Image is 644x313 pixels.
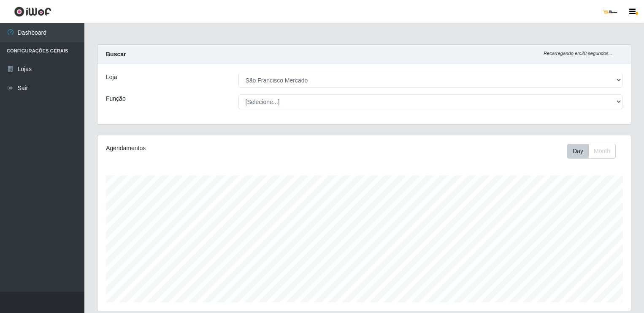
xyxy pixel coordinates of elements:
[106,73,117,82] label: Loja
[567,144,589,159] button: Day
[588,144,616,159] button: Month
[106,51,126,58] strong: Buscar
[544,51,612,56] i: Recarregando em 28 segundos...
[567,144,622,159] div: Toolbar with button groups
[567,144,616,159] div: First group
[14,6,51,17] img: CoreUI Logo
[106,144,314,153] div: Agendamentos
[106,94,126,103] label: Função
